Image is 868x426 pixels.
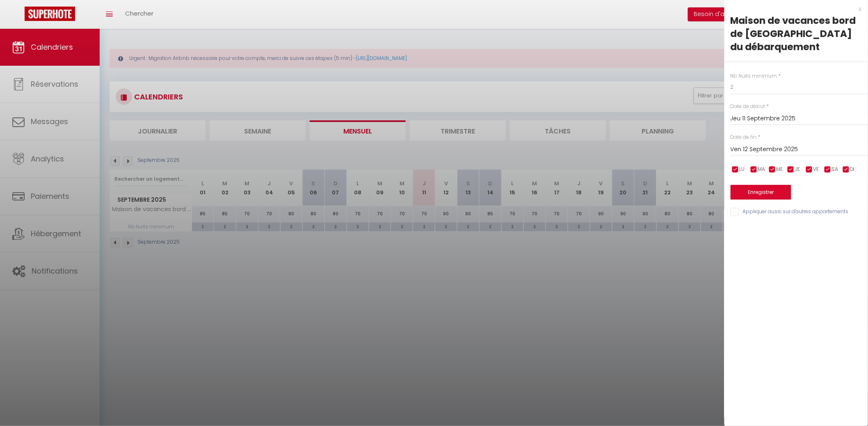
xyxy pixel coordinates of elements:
span: SA [832,166,838,173]
span: ME [777,166,783,173]
span: VE [813,166,819,173]
span: DI [850,166,855,173]
span: MA [758,166,765,173]
span: JE [795,166,800,173]
div: Maison de vacances bord de [GEOGRAPHIC_DATA] du débarquement [731,14,862,53]
label: Date de fin [731,134,757,141]
button: Enregistrer [731,185,791,200]
label: Nb Nuits minimum [731,72,777,80]
button: Ouvrir le widget de chat LiveChat [7,3,31,28]
div: x [724,4,862,14]
label: Date de début [731,103,765,111]
span: LU [740,166,745,173]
